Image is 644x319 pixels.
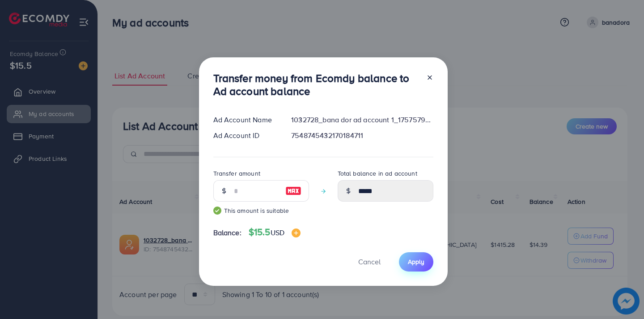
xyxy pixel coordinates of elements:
[338,169,417,178] label: Total balance in ad account
[213,72,419,98] h3: Transfer money from Ecomdy balance to Ad account balance
[213,228,241,238] span: Balance:
[213,207,221,215] img: guide
[358,257,381,267] span: Cancel
[292,228,301,237] img: image
[206,115,284,125] div: Ad Account Name
[284,130,440,141] div: 7548745432170184711
[408,257,424,266] span: Apply
[285,185,301,196] img: image
[249,227,301,238] h4: $15.5
[271,228,284,237] span: USD
[284,115,440,125] div: 1032728_bana dor ad account 1_1757579407255
[347,252,392,272] button: Cancel
[213,169,260,178] label: Transfer amount
[213,206,309,215] small: This amount is suitable
[399,252,433,272] button: Apply
[206,130,284,141] div: Ad Account ID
